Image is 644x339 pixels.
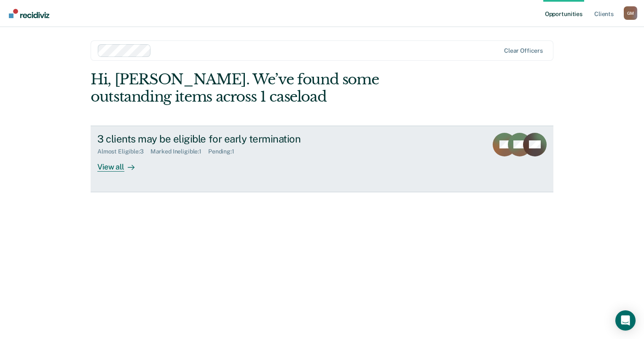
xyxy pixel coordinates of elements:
[97,155,145,172] div: View all
[504,47,543,54] div: Clear officers
[624,6,637,20] div: G M
[91,71,461,105] div: Hi, [PERSON_NAME]. We’ve found some outstanding items across 1 caseload
[624,6,637,20] button: Profile dropdown button
[150,148,208,155] div: Marked Ineligible : 1
[91,126,553,192] a: 3 clients may be eligible for early terminationAlmost Eligible:3Marked Ineligible:1Pending:1View all
[615,310,636,331] div: Open Intercom Messenger
[208,148,241,155] div: Pending : 1
[97,148,150,155] div: Almost Eligible : 3
[9,9,49,18] img: Recidiviz
[97,133,393,145] div: 3 clients may be eligible for early termination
